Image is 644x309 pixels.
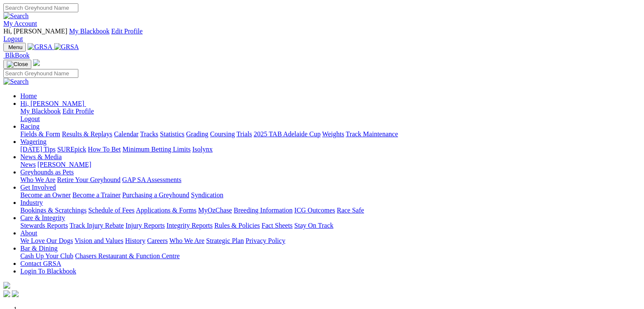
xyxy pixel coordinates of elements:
[20,176,55,183] a: Who We Are
[20,260,61,267] a: Contact GRSA
[294,207,335,214] a: ICG Outcomes
[20,237,73,244] a: We Love Our Dogs
[20,146,641,153] div: Wagering
[20,252,641,260] div: Bar & Dining
[20,176,641,184] div: Greyhounds as Pets
[198,207,232,214] a: MyOzChase
[346,130,398,138] a: Track Maintenance
[3,69,78,78] input: Search
[8,44,22,50] span: Menu
[160,130,185,138] a: Statistics
[3,282,10,289] img: logo-grsa-white.png
[37,161,91,168] a: [PERSON_NAME]
[7,61,28,68] img: Close
[20,123,39,130] a: Racing
[20,245,58,252] a: Bar & Dining
[192,146,213,153] a: Isolynx
[69,222,124,229] a: Track Injury Rebate
[322,130,344,138] a: Weights
[20,184,56,191] a: Get Involved
[20,222,641,229] div: Care & Integrity
[3,60,31,69] button: Toggle navigation
[20,252,73,259] a: Cash Up Your Club
[166,222,213,229] a: Integrity Reports
[246,237,285,244] a: Privacy Policy
[122,146,191,153] a: Minimum Betting Limits
[20,229,37,237] a: About
[254,130,321,138] a: 2025 TAB Adelaide Cup
[20,115,40,122] a: Logout
[20,130,60,138] a: Fields & Form
[214,222,260,229] a: Rules & Policies
[122,191,189,199] a: Purchasing a Greyhound
[75,252,180,259] a: Chasers Restaurant & Function Centre
[20,199,43,206] a: Industry
[20,146,55,153] a: [DATE] Tips
[20,153,62,160] a: News & Media
[236,130,252,138] a: Trials
[20,191,71,199] a: Become an Owner
[20,191,641,199] div: Get Involved
[62,130,112,138] a: Results & Replays
[20,207,86,214] a: Bookings & Scratchings
[186,130,208,138] a: Grading
[122,176,182,183] a: GAP SA Assessments
[20,222,68,229] a: Stewards Reports
[75,237,123,244] a: Vision and Values
[20,138,47,145] a: Wagering
[63,108,94,115] a: Edit Profile
[3,20,37,27] a: My Account
[54,43,79,51] img: GRSA
[69,28,110,35] a: My Blackbook
[3,28,641,43] div: My Account
[33,59,40,66] img: logo-grsa-white.png
[12,290,19,297] img: twitter.svg
[20,100,86,107] a: Hi, [PERSON_NAME]
[210,130,235,138] a: Coursing
[3,78,29,86] img: Search
[111,28,143,35] a: Edit Profile
[262,222,293,229] a: Fact Sheets
[294,222,333,229] a: Stay On Track
[234,207,293,214] a: Breeding Information
[20,168,74,176] a: Greyhounds as Pets
[337,207,364,214] a: Race Safe
[5,52,30,59] span: BlkBook
[3,12,29,20] img: Search
[20,237,641,245] div: About
[20,214,65,221] a: Care & Integrity
[20,108,641,123] div: Hi, [PERSON_NAME]
[20,161,36,168] a: News
[125,237,145,244] a: History
[28,43,53,51] img: GRSA
[136,207,196,214] a: Applications & Forms
[147,237,168,244] a: Careers
[3,52,30,59] a: BlkBook
[3,290,10,297] img: facebook.svg
[20,161,641,168] div: News & Media
[20,108,61,115] a: My Blackbook
[57,146,86,153] a: SUREpick
[20,207,641,214] div: Industry
[20,268,76,275] a: Login To Blackbook
[191,191,223,199] a: Syndication
[3,35,23,42] a: Logout
[114,130,138,138] a: Calendar
[206,237,244,244] a: Strategic Plan
[20,130,641,138] div: Racing
[140,130,158,138] a: Tracks
[88,207,134,214] a: Schedule of Fees
[3,43,26,52] button: Toggle navigation
[57,176,121,183] a: Retire Your Greyhound
[3,28,67,35] span: Hi, [PERSON_NAME]
[3,3,78,12] input: Search
[88,146,121,153] a: How To Bet
[72,191,121,199] a: Become a Trainer
[169,237,205,244] a: Who We Are
[20,92,37,99] a: Home
[20,100,84,107] span: Hi, [PERSON_NAME]
[125,222,165,229] a: Injury Reports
